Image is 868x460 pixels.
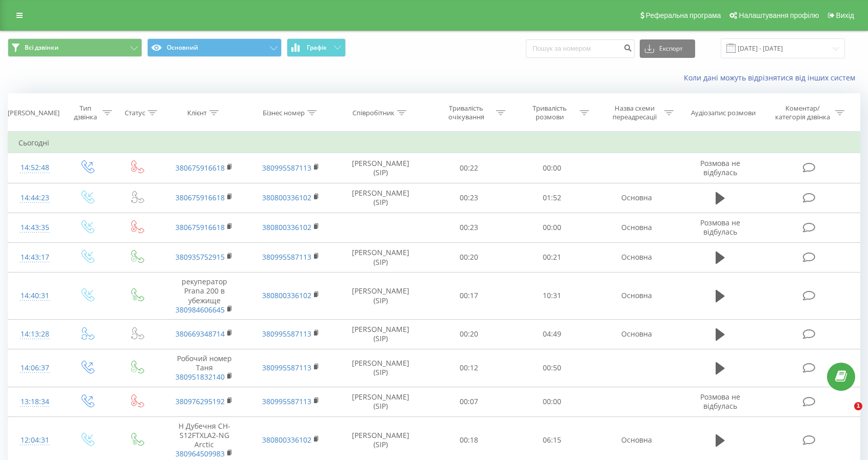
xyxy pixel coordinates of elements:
td: [PERSON_NAME] (SIP) [334,387,427,416]
a: 380800336102 [262,193,311,202]
div: 14:40:31 [18,286,51,306]
div: Назва схеми переадресації [607,104,662,121]
a: 380675916618 [175,163,225,173]
div: 14:43:17 [18,247,51,267]
a: 380800336102 [262,435,311,445]
td: Сьогодні [8,133,860,153]
td: 04:49 [510,319,594,349]
a: 380995587113 [262,252,311,262]
a: 380964509983 [175,449,225,458]
span: Всі дзвінки [25,44,58,52]
td: [PERSON_NAME] (SIP) [334,319,427,349]
div: 14:06:37 [18,358,51,378]
button: Графік [287,38,346,57]
td: 00:00 [510,213,594,242]
div: [PERSON_NAME] [8,109,60,117]
a: 380800336102 [262,290,311,300]
td: Робочий номер Таня [161,349,248,387]
td: [PERSON_NAME] (SIP) [334,349,427,387]
span: 1 [854,402,862,410]
div: Тип дзвінка [70,104,100,121]
td: Основна [594,273,680,320]
td: [PERSON_NAME] (SIP) [334,153,427,183]
td: [PERSON_NAME] (SIP) [334,183,427,213]
td: Основна [594,213,680,242]
td: 00:21 [510,242,594,272]
span: Розмова не відбулась [700,158,740,177]
td: 00:17 [427,273,510,320]
div: 14:52:48 [18,158,51,178]
div: Коментар/категорія дзвінка [773,104,833,121]
div: Тривалість очікування [439,104,494,121]
span: Розмова не відбулась [700,392,740,411]
a: 380995587113 [262,363,311,372]
div: 13:18:34 [18,392,51,412]
td: 00:20 [427,242,510,272]
td: 10:31 [510,273,594,320]
a: 380976295192 [175,396,225,406]
td: 00:22 [427,153,510,183]
a: 380995587113 [262,396,311,406]
a: 380669348714 [175,329,225,339]
td: 00:20 [427,319,510,349]
td: 00:00 [510,387,594,416]
iframe: Intercom live chat [833,402,858,427]
div: Клієнт [187,109,207,117]
a: 380675916618 [175,193,225,202]
button: Всі дзвінки [8,38,142,57]
span: Розмова не відбулась [700,218,740,237]
span: Реферальна програма [646,11,721,19]
a: Коли дані можуть відрізнятися вiд інших систем [684,73,860,82]
div: 12:04:31 [18,430,51,450]
td: 00:12 [427,349,510,387]
div: Бізнес номер [263,109,305,117]
a: 380675916618 [175,222,225,232]
div: Тривалість розмови [522,104,577,121]
div: 14:44:23 [18,188,51,208]
td: Основна [594,183,680,213]
td: 00:07 [427,387,510,416]
div: Співробітник [352,109,394,117]
button: Експорт [640,39,695,58]
div: Статус [125,109,145,117]
span: Вихід [836,11,854,19]
td: 01:52 [510,183,594,213]
td: Основна [594,319,680,349]
td: рекуператор Рrana 200 в убежище [161,273,248,320]
a: 380935752915 [175,252,225,262]
div: Аудіозапис розмови [691,109,756,117]
td: 00:00 [510,153,594,183]
span: Налаштування профілю [739,11,819,19]
td: 00:50 [510,349,594,387]
td: [PERSON_NAME] (SIP) [334,242,427,272]
span: Графік [307,44,327,51]
td: Основна [594,242,680,272]
td: 00:23 [427,213,510,242]
div: 14:13:28 [18,324,51,344]
td: 00:23 [427,183,510,213]
a: 380984606645 [175,305,225,315]
a: 380951832140 [175,372,225,382]
button: Основний [147,38,282,57]
div: 14:43:35 [18,218,51,238]
a: 380995587113 [262,163,311,173]
a: 380800336102 [262,222,311,232]
td: [PERSON_NAME] (SIP) [334,273,427,320]
input: Пошук за номером [526,39,635,58]
a: 380995587113 [262,329,311,339]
